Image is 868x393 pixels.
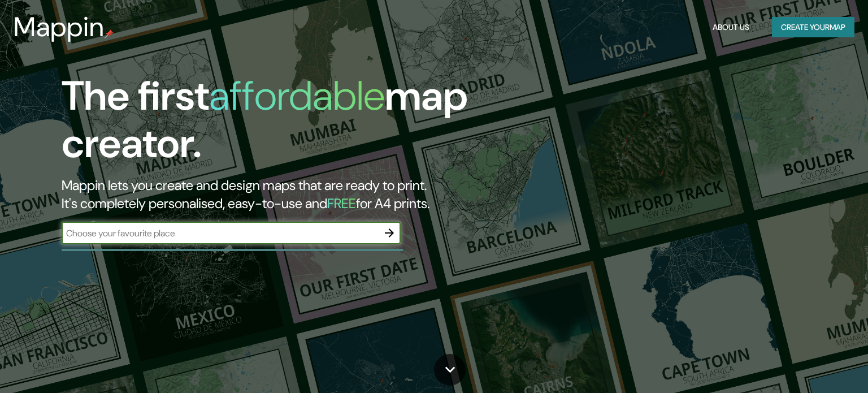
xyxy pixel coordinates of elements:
h5: FREE [327,195,356,212]
button: About Us [708,17,754,38]
h2: Mappin lets you create and design maps that are ready to print. It's completely personalised, eas... [62,176,496,213]
h1: The first map creator. [62,72,496,176]
button: Create yourmap [772,17,854,38]
h1: affordable [209,70,385,122]
img: mappin-pin [105,29,114,38]
h3: Mappin [14,11,105,43]
input: Choose your favourite place [62,227,378,240]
